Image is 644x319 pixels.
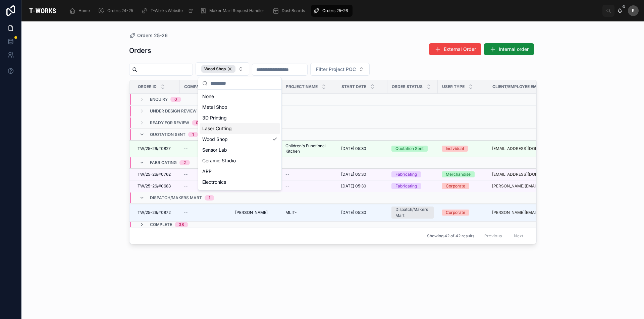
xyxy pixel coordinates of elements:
[198,5,269,17] a: Maker Mart Request Handler
[492,210,552,215] a: [PERSON_NAME][EMAIL_ADDRESS][DOMAIN_NAME]
[442,84,465,89] span: User Type
[78,8,90,13] span: Home
[184,84,218,89] span: Company Name
[442,171,484,177] a: Merchandise
[137,32,168,39] span: Orders 25-26
[341,146,366,151] span: [DATE] 05:30
[138,210,171,215] span: TW/25-26/#0872
[150,120,189,126] span: Ready for Review
[138,84,157,89] span: Order ID
[429,43,481,55] button: External Order
[184,210,188,215] span: --
[270,5,310,17] a: DashBoards
[184,172,188,177] span: --
[129,46,151,55] h1: Orders
[200,166,280,177] div: ARP
[395,171,417,177] div: Fabricating
[200,134,280,145] div: Wood Shop
[150,160,177,165] span: Fabricating
[196,62,249,76] button: Select Button
[444,46,476,53] span: External Order
[446,171,471,177] div: Merchandise
[341,210,383,215] a: [DATE] 05:30
[285,172,333,177] a: --
[138,146,171,151] span: TW/25-26/#0827
[184,183,188,189] span: --
[446,210,465,216] div: Corporate
[67,5,95,17] a: Home
[341,210,366,215] span: [DATE] 05:30
[184,146,188,151] span: --
[282,8,305,13] span: DashBoards
[285,143,333,154] a: Children's Functional Kitchen
[200,112,280,123] div: 3D Printing
[200,177,280,187] div: Electronics
[183,160,186,165] div: 2
[200,155,280,166] div: Ceramic Studio
[310,63,370,76] button: Select Button
[201,65,235,73] div: Wood Shop
[235,210,268,215] span: [PERSON_NAME]
[442,146,484,152] a: Individual
[184,183,227,189] a: --
[139,5,197,17] a: T-Works Website
[285,172,289,177] span: --
[341,146,383,151] a: [DATE] 05:30
[150,222,172,227] span: Complete
[184,146,227,151] a: --
[138,172,171,177] span: TW/25-26/#0762
[322,8,348,13] span: Orders 25-26
[499,46,529,53] span: Internal order
[285,210,333,215] a: MLIT-
[174,97,177,102] div: 0
[492,146,552,151] a: [EMAIL_ADDRESS][DOMAIN_NAME]
[391,171,434,177] a: Fabricating
[200,91,280,102] div: None
[286,84,318,89] span: Project Name
[138,183,171,189] span: TW/25-26/#0683
[442,210,484,216] a: Corporate
[427,233,474,239] span: Showing 42 of 42 results
[484,43,534,55] button: Internal order
[341,84,366,89] span: Start Date
[150,195,202,201] span: Dispatch/Makers Mart
[96,5,138,17] a: Orders 24-25
[64,3,602,18] div: scrollable content
[341,172,366,177] span: [DATE] 05:30
[492,172,552,177] a: [EMAIL_ADDRESS][DOMAIN_NAME]
[395,207,430,219] div: Dispatch/Makers Mart
[285,183,289,189] span: --
[179,222,184,227] div: 38
[138,183,176,189] a: TW/25-26/#0683
[209,195,210,201] div: 1
[184,210,227,215] a: --
[200,123,280,134] div: Laser Cutting
[442,183,484,189] a: Corporate
[184,172,227,177] a: --
[285,183,333,189] a: --
[446,183,465,189] div: Corporate
[138,210,176,215] a: TW/25-26/#0872
[200,187,280,198] div: Textile
[392,84,423,89] span: Order Status
[196,120,199,126] div: 0
[200,102,280,112] div: Metal Shop
[341,172,383,177] a: [DATE] 05:30
[316,66,356,73] span: Filter Project POC
[107,8,133,13] span: Orders 24-25
[200,145,280,155] div: Sensor Lab
[311,5,353,17] a: Orders 25-26
[138,146,176,151] a: TW/25-26/#0827
[138,172,176,177] a: TW/25-26/#0762
[341,183,366,189] span: [DATE] 05:30
[391,207,434,219] a: Dispatch/Makers Mart
[129,32,168,39] a: Orders 25-26
[492,84,543,89] span: Client/Employee Email
[632,8,635,13] span: R
[192,132,194,137] div: 1
[395,146,424,152] div: Quotation Sent
[201,65,235,73] button: Unselect WOOD_SHOP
